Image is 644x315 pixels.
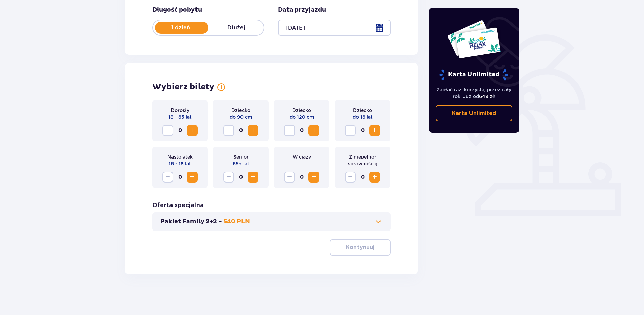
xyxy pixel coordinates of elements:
span: 649 zł [479,94,494,99]
p: 16 - 18 lat [169,160,191,167]
button: Kontynuuj [330,239,391,256]
button: Decrease [223,172,234,183]
p: 1 dzień [153,24,208,31]
span: 0 [175,172,185,183]
a: Karta Unlimited [436,105,513,121]
p: Karta Unlimited [439,69,509,81]
button: Increase [248,125,258,136]
p: Wybierz bilety [152,82,214,92]
p: Dorosły [171,107,189,114]
button: Increase [369,172,380,183]
p: Nastolatek [167,153,193,160]
p: 65+ lat [233,160,249,167]
button: Decrease [162,172,173,183]
button: Increase [187,125,198,136]
p: Z niepełno­sprawnością [340,153,385,167]
span: 0 [296,172,307,183]
button: Decrease [345,125,356,136]
button: Decrease [162,125,173,136]
p: Długość pobytu [152,6,202,14]
button: Decrease [284,172,295,183]
p: Dziecko [292,107,311,114]
p: Dziecko [353,107,372,114]
span: 0 [296,125,307,136]
p: do 16 lat [353,114,373,120]
p: Data przyjazdu [278,6,326,14]
span: 0 [175,125,185,136]
button: Decrease [345,172,356,183]
button: Increase [248,172,258,183]
button: Decrease [284,125,295,136]
span: 0 [235,125,246,136]
p: Karta Unlimited [452,110,496,117]
p: Dziecko [231,107,250,114]
button: Increase [308,172,319,183]
p: Senior [233,153,249,160]
p: 18 - 65 lat [168,114,192,120]
span: 0 [235,172,246,183]
p: Kontynuuj [346,244,374,251]
p: Oferta specjalna [152,201,204,210]
p: Dłużej [208,24,264,31]
button: Decrease [223,125,234,136]
p: do 120 cm [290,114,314,120]
p: W ciąży [293,153,311,160]
button: Increase [187,172,198,183]
p: do 90 cm [230,114,252,120]
span: 0 [357,125,368,136]
p: 540 PLN [223,218,250,226]
p: Pakiet Family 2+2 - [160,218,222,226]
span: 0 [357,172,368,183]
button: Pakiet Family 2+2 -540 PLN [160,218,383,226]
button: Increase [308,125,319,136]
button: Increase [369,125,380,136]
p: Zapłać raz, korzystaj przez cały rok. Już od ! [436,86,513,100]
